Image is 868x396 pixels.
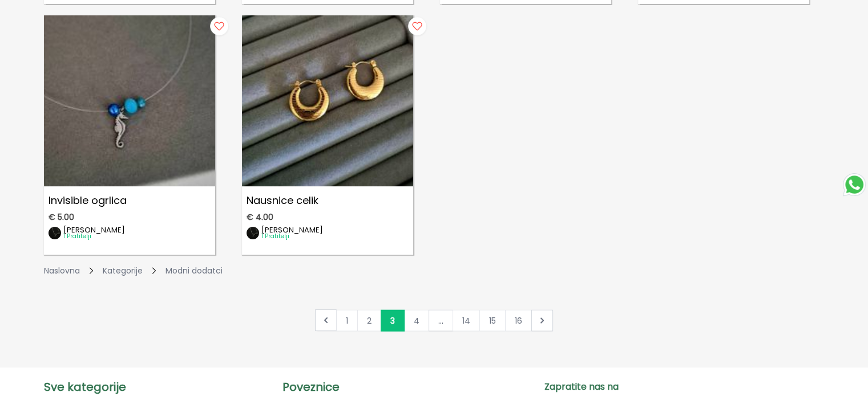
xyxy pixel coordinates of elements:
img: Nausnice celik [242,15,413,186]
p: Sve kategorije [44,381,278,393]
p: [PERSON_NAME] [261,226,323,234]
p: [PERSON_NAME] [63,226,125,234]
a: Page 14 [453,309,480,331]
img: image [247,227,259,239]
p: Nausnice celik [242,191,413,210]
p: Invisible ogrlica [44,191,215,210]
a: Modni dodatci [165,265,223,276]
a: Page 1 [336,309,358,331]
p: 1 Pratitelji [261,234,323,239]
a: Nausnice celikNausnice celik€ 4.00image[PERSON_NAME]1 Pratitelji [242,15,413,255]
a: Jump forward [429,309,453,331]
span: € 4.00 [247,213,273,222]
a: Previous page [320,315,332,326]
a: Next page [536,315,548,326]
a: Page 2 [357,309,381,331]
a: Kategorije [103,265,143,276]
a: Page 16 [505,309,532,331]
a: Page 15 [479,309,506,331]
a: Page 4 [404,309,429,331]
a: Naslovna [44,265,80,276]
p: Poveznice [282,381,540,393]
img: image [49,227,61,239]
p: Zapratite nas na [544,381,802,393]
img: follow button [406,15,429,38]
a: Invisible ogrlicaInvisible ogrlica€ 5.00image[PERSON_NAME]1 Pratitelji [44,15,215,255]
img: Invisible ogrlica [44,15,215,186]
ul: Pagination [315,309,553,331]
a: Page 3 is your current page [381,309,405,331]
img: follow button [208,15,231,38]
span: € 5.00 [49,213,74,222]
p: 1 Pratitelji [63,234,125,239]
